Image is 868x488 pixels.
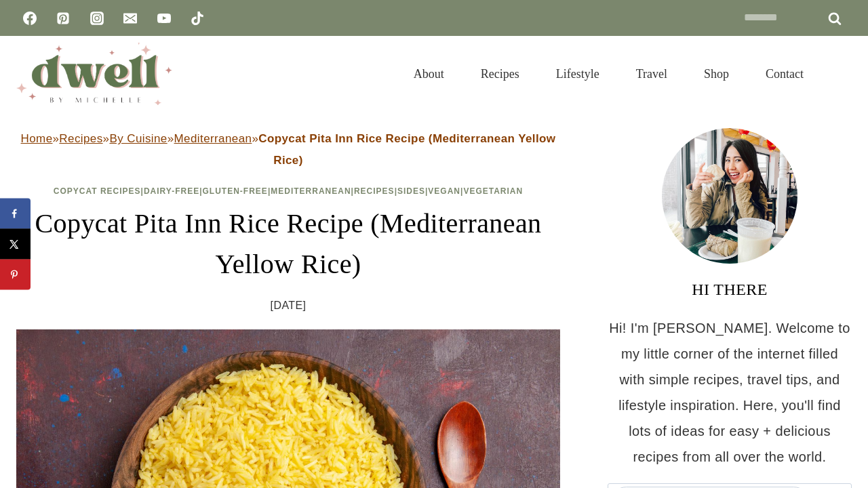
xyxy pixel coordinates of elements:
p: Hi! I'm [PERSON_NAME]. Welcome to my little corner of the internet filled with simple recipes, tr... [608,315,852,470]
a: Mediterranean [271,186,351,196]
a: Travel [618,50,686,98]
strong: Copycat Pita Inn Rice Recipe (Mediterranean Yellow Rice) [258,132,555,167]
a: Mediterranean [174,132,252,145]
a: Contact [747,50,822,98]
span: | | | | | | | [54,186,523,196]
a: Recipes [59,132,102,145]
a: Recipes [462,50,538,98]
a: Instagram [83,5,111,32]
a: By Cuisine [109,132,167,145]
a: Facebook [16,5,43,32]
a: Dairy-Free [144,186,199,196]
a: Home [21,132,53,145]
nav: Primary Navigation [395,50,822,98]
a: YouTube [151,5,178,32]
a: Email [117,5,144,32]
span: » » » » [21,132,556,167]
a: About [395,50,462,98]
h1: Copycat Pita Inn Rice Recipe (Mediterranean Yellow Rice) [16,203,560,285]
a: Shop [686,50,747,98]
h3: HI THERE [608,277,852,302]
a: Pinterest [50,5,77,32]
a: Copycat Recipes [54,186,141,196]
a: Lifestyle [538,50,618,98]
a: Vegan [428,186,460,196]
a: Sides [397,186,425,196]
a: TikTok [184,5,211,32]
a: Recipes [354,186,395,196]
img: DWELL by michelle [16,43,172,105]
a: Vegetarian [463,186,523,196]
time: [DATE] [271,296,307,316]
a: Gluten-Free [203,186,268,196]
button: View Search Form [829,62,852,85]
